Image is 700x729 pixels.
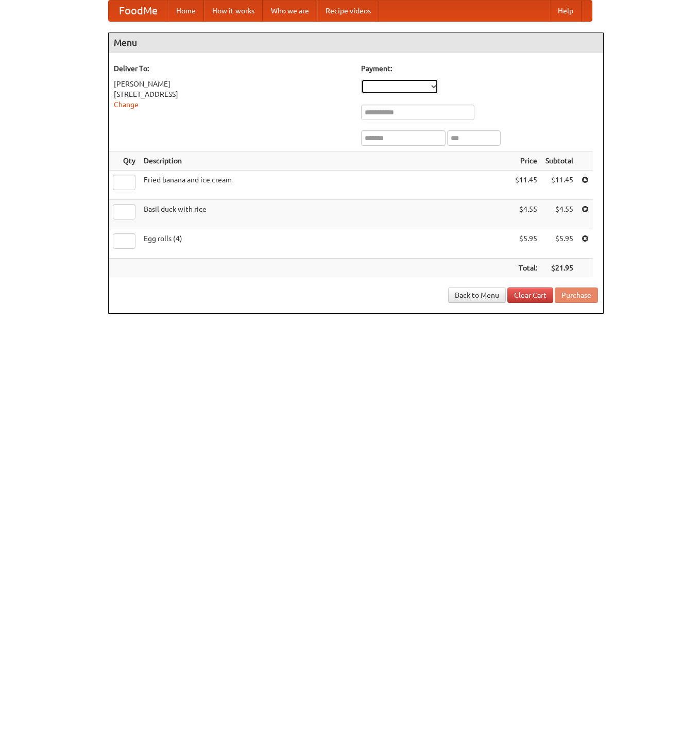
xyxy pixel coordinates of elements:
[511,229,541,259] td: $5.95
[317,1,379,21] a: Recipe videos
[140,151,511,171] th: Description
[511,151,541,171] th: Price
[541,171,577,200] td: $11.45
[140,200,511,229] td: Basil duck with rice
[541,151,577,171] th: Subtotal
[140,229,511,259] td: Egg rolls (4)
[140,171,511,200] td: Fried banana and ice cream
[109,151,140,171] th: Qty
[114,89,351,99] div: [STREET_ADDRESS]
[263,1,317,21] a: Who we are
[361,63,598,74] h5: Payment:
[541,229,577,259] td: $5.95
[550,1,582,21] a: Help
[114,100,139,109] a: Change
[511,171,541,200] td: $11.45
[168,1,204,21] a: Home
[204,1,263,21] a: How it works
[555,287,598,303] button: Purchase
[114,63,351,74] h5: Deliver To:
[541,259,577,278] th: $21.95
[448,287,506,303] a: Back to Menu
[109,32,603,53] h4: Menu
[507,287,553,303] a: Clear Cart
[511,200,541,229] td: $4.55
[511,259,541,278] th: Total:
[114,79,351,89] div: [PERSON_NAME]
[109,1,168,21] a: FoodMe
[541,200,577,229] td: $4.55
